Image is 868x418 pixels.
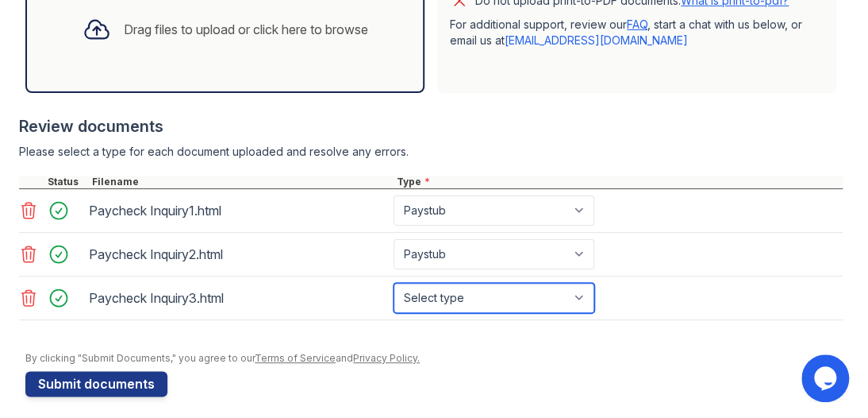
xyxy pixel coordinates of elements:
div: Filename [89,176,394,188]
div: Please select a type for each document uploaded and resolve any errors. [19,144,843,160]
iframe: chat widget [801,354,852,402]
div: By clicking "Submit Documents," you agree to our and [25,352,843,365]
a: [EMAIL_ADDRESS][DOMAIN_NAME] [505,33,688,47]
div: Drag files to upload or click here to browse [124,20,368,39]
div: Status [44,176,89,188]
a: FAQ [627,17,647,31]
div: Paycheck Inquiry3.html [89,285,387,311]
button: Submit documents [25,371,167,397]
div: Type [394,176,843,188]
a: Terms of Service [255,352,336,364]
p: For additional support, review our , start a chat with us below, or email us at [450,17,824,48]
div: Paycheck Inquiry2.html [89,242,387,267]
div: Paycheck Inquiry1.html [89,198,387,223]
a: Privacy Policy. [353,352,420,364]
div: Review documents [19,115,843,137]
